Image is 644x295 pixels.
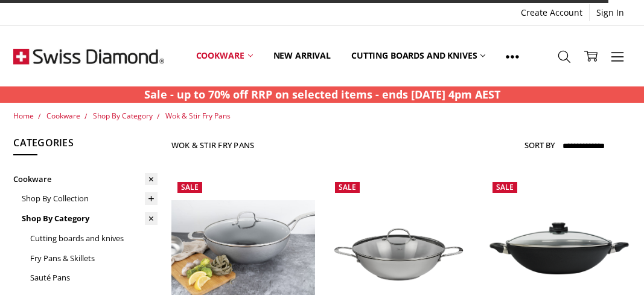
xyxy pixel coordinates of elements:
a: New arrival [263,29,341,83]
h1: Wok & Stir Fry Pans [171,140,255,150]
a: Cookware [186,29,263,83]
a: Cutting boards and knives [30,229,158,248]
a: Fry Pans & Skillets [30,248,158,268]
img: XD Induction Wok with Lid with Lid & Tempura Rack - 36cm X 9.5cm 6L (18cm FLAT SOLID BASE) [486,219,631,277]
a: Cookware [46,111,80,121]
a: Create Account [514,4,589,21]
a: Cookware [13,169,158,189]
a: Show All [496,29,529,83]
a: Shop By Collection [22,189,158,209]
a: Sauté Pans [30,268,158,288]
a: Shop By Category [22,209,158,229]
img: Free Shipping On Every Order [13,26,164,86]
a: Wok & Stir Fry Pans [165,111,231,121]
label: Sort By [524,135,555,155]
h5: Categories [13,135,158,156]
a: Sign In [590,4,631,21]
a: Home [13,111,34,121]
strong: Sale - up to 70% off RRP on selected items - ends [DATE] 4pm AEST [144,87,500,102]
a: Cutting boards and knives [341,29,496,83]
span: Sale [339,182,356,192]
a: Shop By Category [93,111,153,121]
span: Sale [496,182,514,192]
span: Sale [181,182,199,192]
